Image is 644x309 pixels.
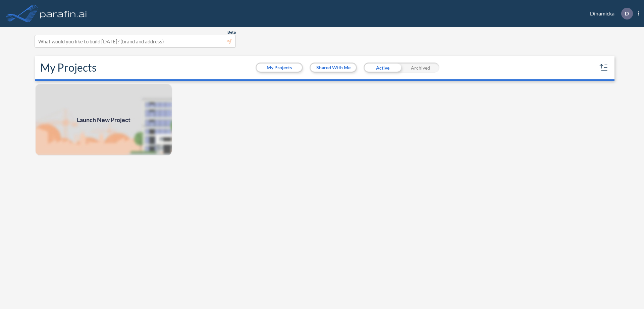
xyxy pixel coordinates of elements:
[598,62,609,73] button: sort
[77,115,130,124] span: Launch New Project
[35,83,172,156] img: add
[35,83,172,156] a: Launch New Project
[401,63,439,73] div: Archived
[364,63,401,73] div: Active
[39,7,88,20] img: logo
[40,61,97,74] h2: My Projects
[311,64,356,72] button: Shared With Me
[227,30,236,35] span: Beta
[580,8,639,20] div: Dinamicka
[257,64,302,72] button: My Projects
[625,10,629,16] p: D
